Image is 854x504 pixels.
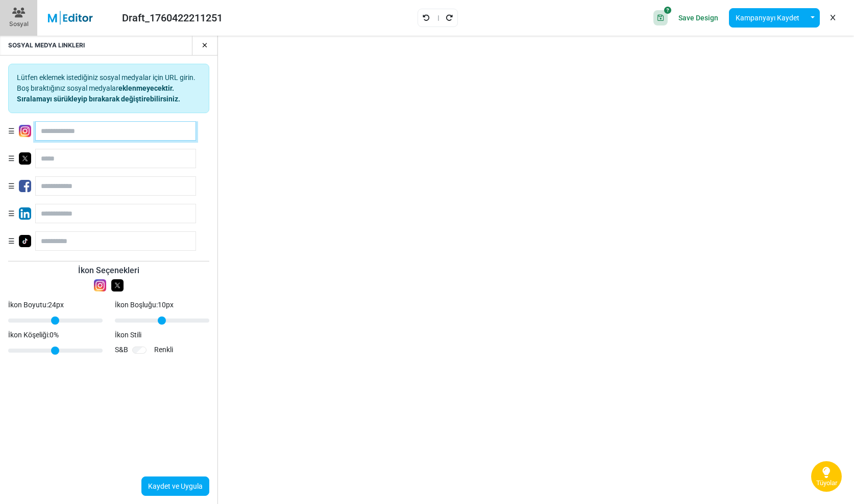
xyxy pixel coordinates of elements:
[111,279,124,291] img: twitter_color.png
[19,207,31,220] img: linkedin_color.png
[115,300,174,310] label: İkon Boşluğu: px
[9,19,29,29] div: Sosyal
[8,181,15,192] span: ☰
[17,95,180,103] b: Sıralamayı sürükleyip bırakarak değiştirebilirsiniz.
[115,330,141,340] label: İkon Stili
[664,7,671,14] i: SoftSave® is off
[122,10,223,25] div: Draft_1760422211251
[141,476,209,496] button: Kaydet ve Uygula
[8,236,15,247] span: ☰
[94,279,106,291] img: instagram_color.png
[422,11,430,24] a: Geri Al
[19,125,31,137] img: instagram_color.png
[118,84,174,92] b: eklenmeyecektir.
[816,479,837,487] span: Tüyolar
[8,153,15,164] span: ☰
[8,64,209,113] div: Lütfen eklemek istediğiniz sosyal medyalar için URL girin. Boş bıraktığınız sosyal medyalar
[8,330,59,340] label: İkon Köşeliği: %
[19,180,31,192] img: facebook_color.png
[154,344,173,355] span: Renkli
[19,152,31,165] img: twitter_color.png
[445,11,453,24] a: Yeniden Uygula
[8,42,85,49] h5: SOSYAL MEDYA LINKLERI
[8,300,64,310] label: İkon Boyutu: px
[48,301,56,309] span: 24
[676,9,721,26] a: Save Design
[115,344,128,355] span: S&B
[8,126,15,137] span: ☰
[158,301,166,309] span: 10
[729,8,806,28] button: Kampanyayı Kaydet
[50,331,54,339] span: 0
[8,208,15,219] span: ☰
[8,266,209,275] h6: İkon Seçenekleri
[19,235,31,247] img: tiktok_color.png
